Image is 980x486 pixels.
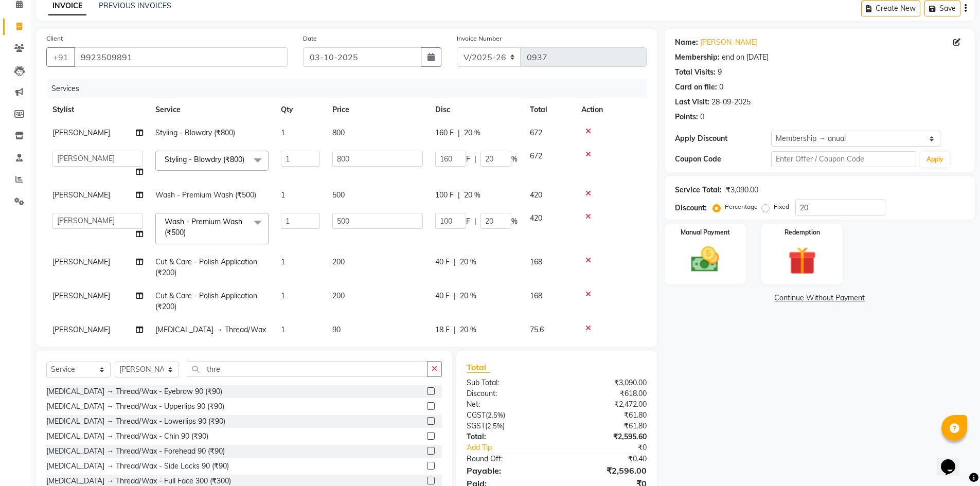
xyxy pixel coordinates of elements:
[722,52,769,63] div: end on [DATE]
[281,128,285,137] span: 1
[524,98,575,121] th: Total
[459,421,557,431] div: ( )
[459,388,557,399] div: Discount:
[557,421,654,431] div: ₹61.80
[467,410,486,420] span: CGST
[458,190,460,201] span: |
[920,152,950,167] button: Apply
[557,399,654,410] div: ₹2,472.00
[155,128,235,137] span: Styling - Blowdry (₹800)
[459,464,557,477] div: Payable:
[435,325,450,335] span: 18 F
[466,216,470,227] span: F
[530,213,542,223] span: 420
[244,155,249,164] a: x
[861,1,920,16] button: Create New
[303,34,317,43] label: Date
[332,325,341,334] span: 90
[46,98,149,121] th: Stylist
[675,133,772,144] div: Apply Discount
[281,257,285,266] span: 1
[675,52,720,63] div: Membership:
[675,67,716,78] div: Total Visits:
[460,291,476,301] span: 20 %
[937,445,970,476] iframe: chat widget
[149,98,275,121] th: Service
[530,325,544,334] span: 75.6
[487,422,503,430] span: 2.5%
[52,190,110,200] span: [PERSON_NAME]
[459,399,557,410] div: Net:
[155,190,256,200] span: Wash - Premium Wash (₹500)
[435,128,454,138] span: 160 F
[474,216,476,227] span: |
[46,431,208,442] div: [MEDICAL_DATA] → Thread/Wax - Chin 90 (₹90)
[332,257,345,266] span: 200
[488,411,503,419] span: 2.5%
[459,410,557,421] div: ( )
[46,386,222,397] div: [MEDICAL_DATA] → Thread/Wax - Eyebrow 90 (₹90)
[74,47,288,67] input: Search by Name/Mobile/Email/Code
[454,325,456,335] span: |
[435,291,450,301] span: 40 F
[435,190,454,201] span: 100 F
[924,1,960,16] button: Save
[675,82,717,93] div: Card on file:
[700,37,758,48] a: [PERSON_NAME]
[530,257,542,266] span: 168
[459,377,557,388] div: Sub Total:
[464,190,480,201] span: 20 %
[46,47,75,67] button: +91
[467,421,485,430] span: SGST
[557,388,654,399] div: ₹618.00
[326,98,429,121] th: Price
[275,98,326,121] th: Qty
[52,128,110,137] span: [PERSON_NAME]
[155,325,266,345] span: [MEDICAL_DATA] → Thread/Wax - Eyebrow 90 (₹90)
[155,291,257,311] span: Cut & Care - Polish Application (₹200)
[187,361,427,377] input: Search or Scan
[530,291,542,300] span: 168
[332,128,345,137] span: 800
[557,454,654,464] div: ₹0.40
[281,325,285,334] span: 1
[47,79,654,98] div: Services
[573,442,654,453] div: ₹0
[281,291,285,300] span: 1
[454,257,456,267] span: |
[165,217,242,237] span: Wash - Premium Wash (₹500)
[726,185,758,195] div: ₹3,090.00
[719,82,723,93] div: 0
[725,202,758,211] label: Percentage
[718,67,722,78] div: 9
[281,190,285,200] span: 1
[675,203,707,213] div: Discount:
[530,128,542,137] span: 672
[530,151,542,160] span: 672
[99,1,171,10] a: PREVIOUS INVOICES
[457,34,502,43] label: Invoice Number
[429,98,524,121] th: Disc
[557,464,654,477] div: ₹2,596.00
[454,291,456,301] span: |
[466,154,470,165] span: F
[474,154,476,165] span: |
[530,190,542,200] span: 420
[675,154,772,165] div: Coupon Code
[511,216,518,227] span: %
[774,202,789,211] label: Fixed
[675,37,698,48] div: Name:
[681,228,730,237] label: Manual Payment
[557,410,654,421] div: ₹61.80
[332,190,345,200] span: 500
[52,257,110,266] span: [PERSON_NAME]
[46,416,225,427] div: [MEDICAL_DATA] → Thread/Wax - Lowerlips 90 (₹90)
[779,243,825,278] img: _gift.svg
[460,257,476,267] span: 20 %
[557,377,654,388] div: ₹3,090.00
[682,243,728,276] img: _cash.svg
[700,112,704,122] div: 0
[332,291,345,300] span: 200
[675,112,698,122] div: Points:
[675,185,722,195] div: Service Total:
